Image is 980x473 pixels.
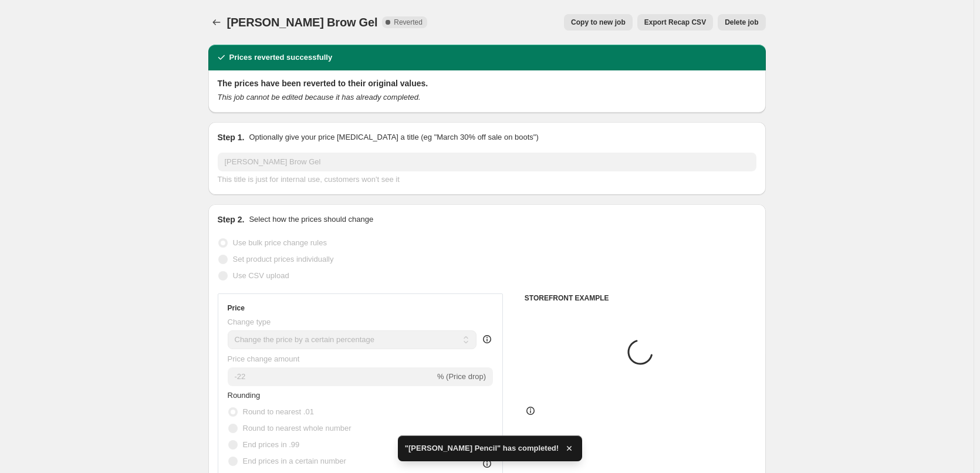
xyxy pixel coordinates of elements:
i: This job cannot be edited because it has already completed. [218,93,421,102]
span: End prices in .99 [243,440,300,449]
span: Delete job [725,18,758,27]
input: 30% off holiday sale [218,153,756,171]
button: Export Recap CSV [637,14,713,31]
span: Use bulk price change rules [233,238,327,247]
span: Set product prices individually [233,255,334,263]
p: Optionally give your price [MEDICAL_DATA] a title (eg "March 30% off sale on boots") [249,131,538,143]
span: "[PERSON_NAME] Pencil" has completed! [405,442,559,454]
h2: Step 1. [218,131,245,143]
span: [PERSON_NAME] Brow Gel [227,16,378,29]
button: Copy to new job [564,14,633,31]
input: -15 [228,367,435,386]
span: Copy to new job [571,18,626,27]
span: Reverted [394,18,423,27]
h6: STOREFRONT EXAMPLE [525,293,756,303]
span: Price change amount [228,354,300,363]
span: Use CSV upload [233,271,289,280]
span: Rounding [228,391,261,400]
span: % (Price drop) [437,372,486,381]
span: Change type [228,317,271,326]
h2: Prices reverted successfully [229,52,333,63]
span: Round to nearest .01 [243,407,314,416]
span: This title is just for internal use, customers won't see it [218,175,400,184]
p: Select how the prices should change [249,214,373,225]
h2: The prices have been reverted to their original values. [218,77,756,89]
div: help [481,333,493,345]
h2: Step 2. [218,214,245,225]
span: End prices in a certain number [243,457,346,465]
span: Export Recap CSV [644,18,706,27]
span: Round to nearest whole number [243,424,352,433]
button: Delete job [718,14,765,31]
button: Price change jobs [208,14,225,31]
h3: Price [228,303,245,313]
